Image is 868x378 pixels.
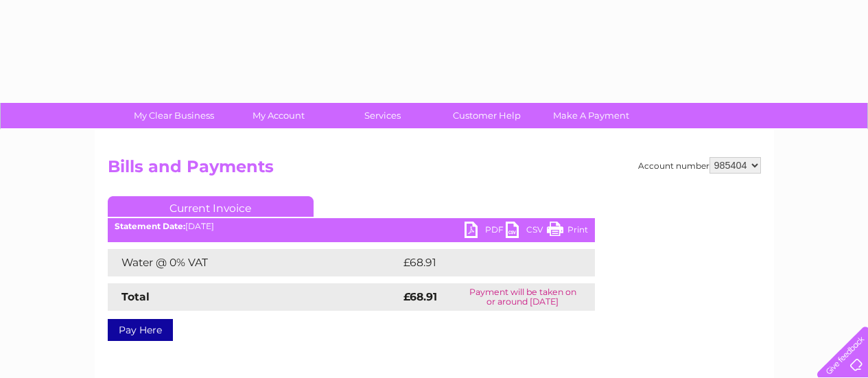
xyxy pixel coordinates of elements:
[451,283,595,311] td: Payment will be taken on or around [DATE]
[506,222,547,241] a: CSV
[547,222,588,241] a: Print
[430,103,543,128] a: Customer Help
[326,103,439,128] a: Services
[535,103,648,128] a: Make A Payment
[108,319,173,341] a: Pay Here
[403,290,437,303] strong: £68.91
[222,103,335,128] a: My Account
[400,249,566,276] td: £68.91
[638,157,761,174] div: Account number
[465,222,506,241] a: PDF
[108,157,761,183] h2: Bills and Payments
[121,290,150,303] strong: Total
[108,196,314,217] a: Current Invoice
[108,249,400,276] td: Water @ 0% VAT
[117,103,231,128] a: My Clear Business
[115,221,185,231] b: Statement Date:
[108,222,595,231] div: [DATE]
